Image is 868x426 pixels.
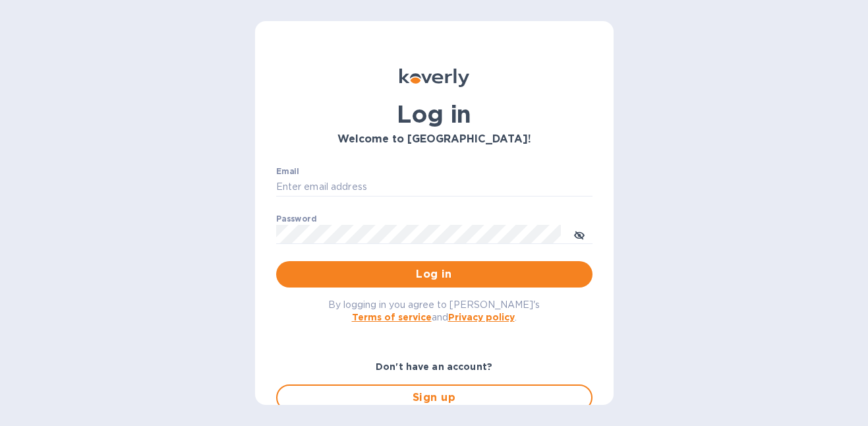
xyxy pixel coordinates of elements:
b: Don't have an account? [376,361,492,372]
button: Log in [276,261,593,288]
h1: Log in [276,100,593,128]
h3: Welcome to [GEOGRAPHIC_DATA]! [276,133,593,146]
input: Enter email address [276,177,593,197]
button: Sign up [276,384,593,411]
label: Password [276,215,316,223]
span: By logging in you agree to [PERSON_NAME]'s and . [328,299,540,322]
label: Email [276,167,299,175]
a: Terms of service [352,312,432,322]
button: toggle password visibility [566,221,593,247]
span: Log in [287,266,582,282]
img: Koverly [399,69,469,87]
span: Sign up [288,390,581,406]
a: Privacy policy [448,312,515,322]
